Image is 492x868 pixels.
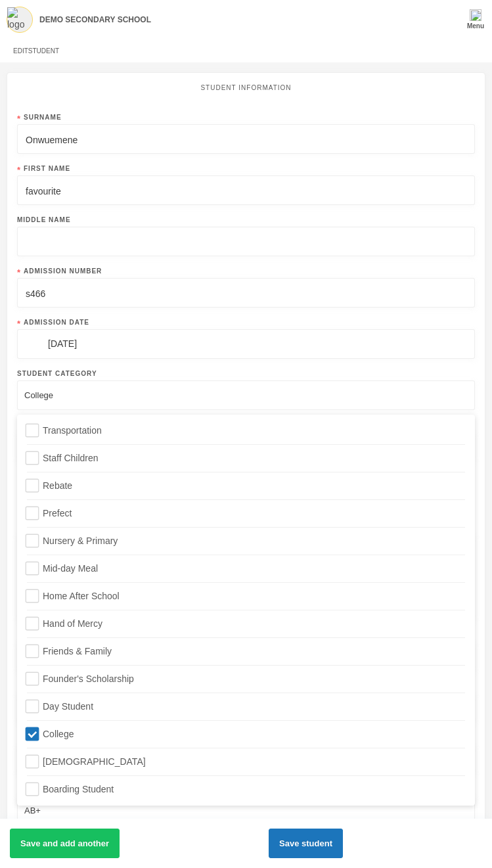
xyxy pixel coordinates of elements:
[37,646,117,656] span: Friends & Family
[17,83,475,93] div: Student Information
[467,21,484,31] div: Menu
[37,425,107,436] span: Transportation
[17,112,475,122] div: Surname
[37,784,119,794] span: Boarding Student
[39,14,151,26] div: DEMO SECONDARY SCHOOL
[17,164,475,173] div: First Name
[37,674,139,684] span: Founder's Scholarship
[37,536,123,546] span: Nursery & Primary
[269,829,343,858] button: Save student
[37,756,151,767] span: [DEMOGRAPHIC_DATA]
[17,317,475,327] div: Admission Date
[24,804,41,817] div: AB+
[10,829,120,858] button: Save and add another
[37,563,103,574] span: Mid-day Meal
[17,215,475,225] div: Middle Name
[37,591,125,601] span: Home After School
[37,480,78,491] span: Rebate
[41,336,164,352] input: Select date
[37,729,79,739] span: College
[37,618,108,629] span: Hand of Mercy
[7,7,32,32] img: logo
[24,389,53,402] div: College
[17,369,475,378] div: Student Category
[37,508,77,518] span: Prefect
[17,266,475,276] div: Admission Number
[37,453,104,463] span: Staff Children
[7,46,485,56] div: Edit Student
[37,701,99,712] span: Day Student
